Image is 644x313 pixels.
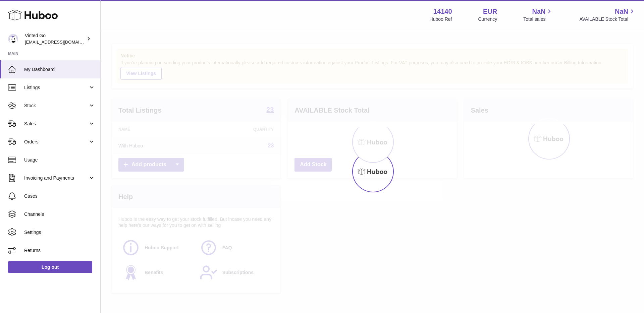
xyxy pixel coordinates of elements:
span: Stock [24,103,88,109]
span: Total sales [523,16,553,22]
span: [EMAIL_ADDRESS][DOMAIN_NAME] [25,39,99,45]
div: Vinted Go [25,33,85,45]
a: NaN Total sales [523,7,553,22]
span: Orders [24,139,88,145]
a: NaN AVAILABLE Stock Total [579,7,636,22]
a: Log out [8,261,92,273]
div: Currency [478,16,497,22]
span: Returns [24,247,95,254]
span: Invoicing and Payments [24,175,88,181]
span: NaN [615,7,628,16]
div: Huboo Ref [430,16,452,22]
span: Settings [24,229,95,236]
strong: 14140 [433,7,452,16]
span: AVAILABLE Stock Total [579,16,636,22]
span: NaN [532,7,545,16]
span: Sales [24,121,88,127]
strong: EUR [483,7,497,16]
img: giedre.bartusyte@vinted.com [8,34,18,44]
span: Usage [24,157,95,163]
span: My Dashboard [24,66,95,73]
span: Listings [24,84,88,91]
span: Channels [24,211,95,217]
span: Cases [24,193,95,199]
